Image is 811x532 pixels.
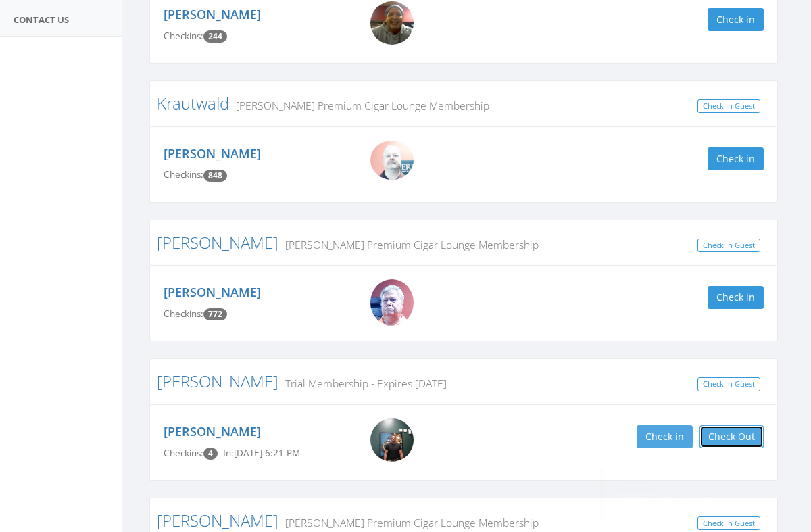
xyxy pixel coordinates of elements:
[203,308,227,320] span: Checkin count
[708,147,764,170] button: Check in
[164,30,203,42] span: Checkins:
[370,141,414,180] img: WIN_20200824_14_20_23_Pro.jpg
[164,284,261,300] a: [PERSON_NAME]
[786,477,793,491] button: ×
[203,30,227,43] span: Checkin count
[697,516,760,531] a: Check In Guest
[697,377,760,391] a: Check In Guest
[164,168,203,180] span: Checkins:
[14,14,69,26] span: Contact Us
[370,418,414,462] img: Clifton_Mack.png
[278,376,447,391] small: Trial Membership - Expires [DATE]
[637,425,693,448] button: Check in
[278,515,539,530] small: [PERSON_NAME] Premium Cigar Lounge Membership
[164,447,203,459] span: Checkins:
[708,8,764,31] button: Check in
[278,237,539,252] small: [PERSON_NAME] Premium Cigar Lounge Membership
[697,99,760,114] a: Check In Guest
[157,370,278,392] a: [PERSON_NAME]
[370,279,414,325] img: Big_Mike.jpg
[164,145,261,162] a: [PERSON_NAME]
[203,170,227,182] span: Checkin count
[370,1,414,45] img: Keith_Johnson.png
[618,493,789,506] div: Successfully checked out
[157,92,229,114] a: Krautwald
[157,231,278,253] a: [PERSON_NAME]
[164,308,203,320] span: Checkins:
[708,286,764,309] button: Check in
[157,509,278,531] a: [PERSON_NAME]
[223,447,300,459] span: In: [DATE] 6:21 PM
[697,239,760,253] a: Check In Guest
[164,6,261,22] a: [PERSON_NAME]
[164,423,261,439] a: [PERSON_NAME]
[229,98,489,113] small: [PERSON_NAME] Premium Cigar Lounge Membership
[618,481,789,494] div: Success!
[699,425,764,448] button: Check Out
[203,448,218,460] span: Checkin count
